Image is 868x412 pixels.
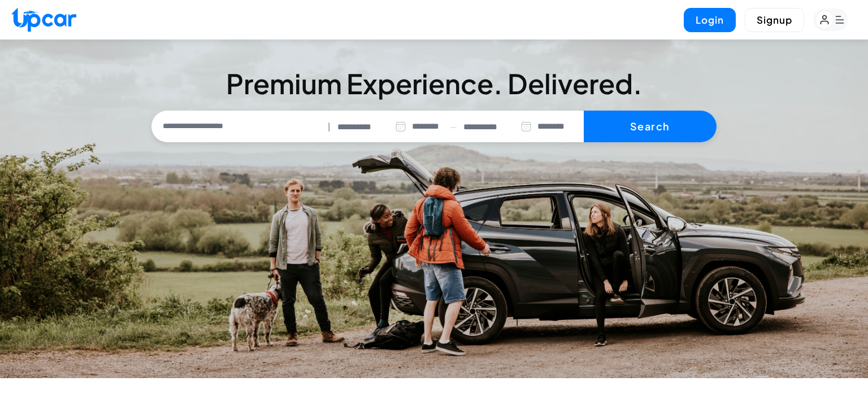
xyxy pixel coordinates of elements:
[449,120,457,133] span: —
[584,111,717,142] button: Search
[11,7,76,32] img: Upcar Logo
[151,70,717,97] h3: Premium Experience. Delivered.
[745,8,804,32] button: Signup
[328,120,331,133] span: |
[684,8,736,32] button: Login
